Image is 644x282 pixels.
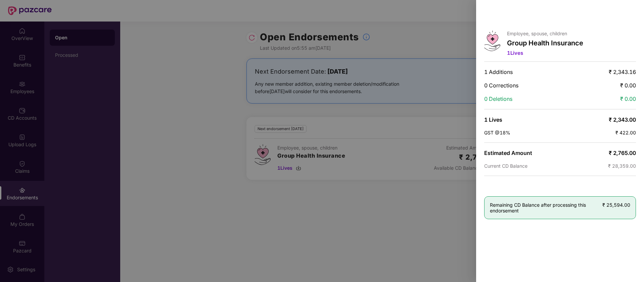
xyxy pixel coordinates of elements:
span: GST @18% [484,130,510,135]
span: ₹ 0.00 [620,82,636,89]
span: 1 Lives [507,50,523,56]
span: 0 Corrections [484,82,518,89]
span: ₹ 422.00 [615,130,636,135]
img: svg+xml;base64,PHN2ZyB4bWxucz0iaHR0cDovL3d3dy53My5vcmcvMjAwMC9zdmciIHdpZHRoPSI0Ny43MTQiIGhlaWdodD... [484,31,500,51]
span: ₹ 25,594.00 [602,202,630,208]
span: 1 Lives [484,116,502,123]
span: ₹ 0.00 [620,95,636,102]
span: 1 Additions [484,69,513,75]
span: ₹ 2,343.00 [609,116,636,123]
p: Group Health Insurance [507,39,583,47]
span: 0 Deletions [484,95,512,102]
span: ₹ 28,359.00 [608,163,636,169]
span: Remaining CD Balance after processing this endorsement [490,202,602,213]
span: Current CD Balance [484,163,527,169]
span: ₹ 2,343.16 [609,69,636,75]
span: ₹ 2,765.00 [609,150,636,156]
span: Estimated Amount [484,150,532,156]
p: Employee, spouse, children [507,31,583,36]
